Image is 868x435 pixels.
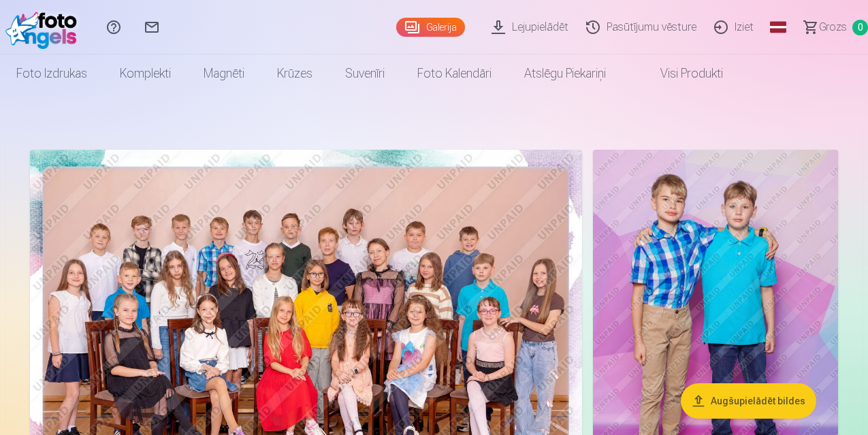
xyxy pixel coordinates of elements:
[396,18,465,37] a: Galerija
[401,54,508,93] a: Foto kalendāri
[681,383,816,419] button: Augšupielādēt bildes
[852,20,868,35] span: 0
[329,54,401,93] a: Suvenīri
[103,54,187,93] a: Komplekti
[508,54,622,93] a: Atslēgu piekariņi
[819,19,847,35] span: Grozs
[5,5,84,49] img: /fa1
[622,54,739,93] a: Visi produkti
[261,54,329,93] a: Krūzes
[187,54,261,93] a: Magnēti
